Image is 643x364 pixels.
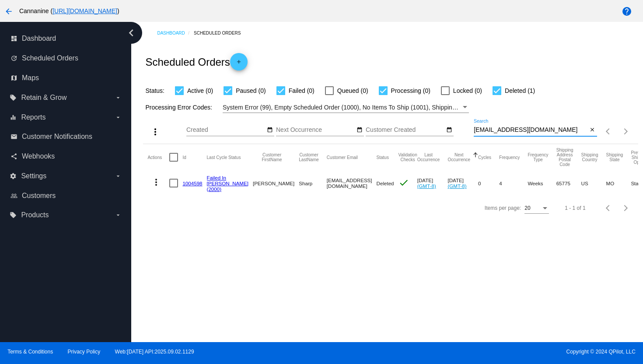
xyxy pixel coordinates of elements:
a: email Customer Notifications [10,130,122,144]
mat-header-cell: Actions [147,144,169,170]
a: (2000) [207,186,222,192]
mat-icon: more_vert [150,127,161,137]
i: arrow_drop_down [115,114,122,121]
button: Change sorting for ShippingCountry [581,152,598,162]
mat-cell: [DATE] [447,170,478,196]
span: Cannanine ( ) [19,7,119,14]
button: Change sorting for CustomerFirstName [253,152,291,162]
button: Change sorting for ShippingState [606,152,623,162]
i: email [10,133,17,140]
a: (GMT-8) [417,183,436,189]
button: Change sorting for Cycles [478,155,491,160]
span: Copyright © 2024 QPilot, LLC [329,349,636,355]
i: share [10,153,17,160]
mat-cell: Weeks [528,170,556,196]
mat-cell: [DATE] [417,170,448,196]
a: Privacy Policy [68,349,101,355]
button: Change sorting for ShippingPostcode [556,148,573,167]
input: Created [186,127,265,134]
a: Scheduled Orders [194,26,248,40]
a: dashboard Dashboard [10,32,122,46]
span: 20 [524,205,530,211]
a: people_outline Customers [10,189,122,203]
span: Webhooks [22,152,55,160]
button: Change sorting for FrequencyType [528,152,548,162]
mat-cell: 65775 [556,170,581,196]
a: share Webhooks [10,149,122,163]
button: Previous page [600,123,617,140]
button: Next page [617,199,635,217]
mat-icon: date_range [356,127,363,134]
mat-cell: US [581,170,606,196]
span: Customers [22,192,56,200]
button: Previous page [600,199,617,217]
input: Search [474,127,588,134]
h2: Scheduled Orders [145,53,247,71]
span: Status: [145,87,164,94]
a: Dashboard [157,26,194,40]
mat-icon: help [622,6,632,17]
span: Products [21,211,49,219]
mat-cell: MO [606,170,631,196]
a: (GMT-8) [447,183,466,189]
mat-icon: add [234,59,244,69]
span: Maps [22,74,39,82]
button: Change sorting for Id [182,155,186,160]
i: chevron_left [124,26,138,40]
button: Change sorting for Status [377,155,389,160]
span: Locked (0) [453,85,482,96]
span: Active (0) [187,85,213,96]
a: 1004598 [182,180,202,186]
span: Processing Error Codes: [145,104,212,111]
i: arrow_drop_down [115,173,122,180]
a: update Scheduled Orders [10,51,122,65]
span: Dashboard [22,35,56,42]
i: equalizer [10,114,17,121]
button: Next page [617,123,635,140]
mat-icon: check [398,177,409,188]
input: Customer Created [366,127,444,134]
mat-select: Filter by Processing Error Codes [223,102,469,113]
span: Failed (0) [289,85,315,96]
span: Customer Notifications [22,133,92,141]
span: Queued (0) [337,85,368,96]
i: dashboard [10,35,17,42]
mat-cell: [EMAIL_ADDRESS][DOMAIN_NAME] [327,170,377,196]
mat-cell: [PERSON_NAME] [253,170,299,196]
i: arrow_drop_down [115,212,122,219]
span: Deleted (1) [505,85,535,96]
span: Paused (0) [236,85,266,96]
mat-icon: arrow_back [3,6,14,17]
span: Retain & Grow [21,94,66,102]
mat-cell: Sharp [299,170,327,196]
i: local_offer [10,94,17,101]
button: Change sorting for Frequency [499,155,520,160]
mat-header-cell: Validation Checks [398,144,417,170]
span: Scheduled Orders [22,54,78,62]
mat-cell: 4 [499,170,528,196]
a: Terms & Conditions [7,349,53,355]
mat-icon: close [589,127,595,134]
mat-icon: date_range [446,127,452,134]
button: Clear [588,126,597,135]
button: Change sorting for NextOccurrenceUtc [447,152,470,162]
span: Reports [21,113,45,121]
a: map Maps [10,71,122,85]
i: update [10,55,17,62]
button: Change sorting for LastOccurrenceUtc [417,152,440,162]
mat-icon: date_range [267,127,273,134]
mat-icon: more_vert [151,177,161,187]
i: settings [10,173,17,180]
span: Deleted [377,180,394,186]
a: Failed In [PERSON_NAME] [207,175,248,186]
i: local_offer [10,212,17,219]
i: people_outline [10,192,17,199]
div: 1 - 1 of 1 [565,205,585,211]
mat-cell: 0 [478,170,499,196]
span: Settings [21,172,46,180]
a: Web:[DATE] API:2025.09.02.1129 [115,349,194,355]
a: [URL][DOMAIN_NAME] [52,7,117,14]
i: arrow_drop_down [115,94,122,101]
i: map [10,74,17,81]
button: Change sorting for CustomerLastName [299,152,319,162]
